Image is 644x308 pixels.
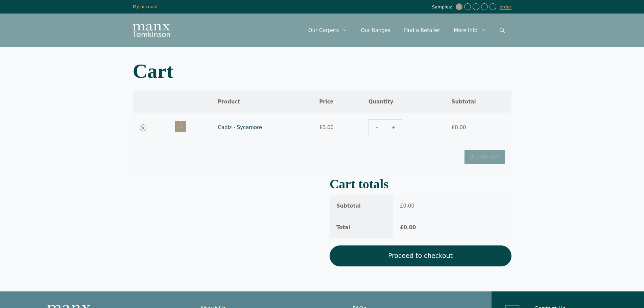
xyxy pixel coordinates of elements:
[400,224,403,231] span: £
[400,224,416,231] bdi: 0.00
[319,124,334,131] bdi: 0.00
[302,20,511,41] nav: Primary
[354,20,397,41] a: Our Ranges
[452,124,455,131] span: £
[500,4,511,10] a: order
[330,217,393,239] th: Total
[432,4,454,10] span: Samples:
[133,24,170,37] img: Manx Tomkinson
[330,245,511,266] a: Proceed to checkout
[330,195,393,217] th: Subtotal
[211,91,312,113] th: Product
[362,91,445,113] th: Quantity
[464,150,505,164] button: Update cart
[397,20,447,41] a: Find a Retailer
[452,124,466,131] bdi: 0.00
[400,203,403,209] span: £
[302,20,354,41] a: Our Carpets
[140,124,146,131] a: Remove Cadiz - Sycamore from cart
[330,179,511,189] h2: Cart totals
[175,121,186,132] img: Cadiz-Sycamore
[312,91,362,113] th: Price
[400,203,414,209] bdi: 0.00
[218,124,262,131] a: Cadiz - Sycamore
[493,20,511,41] a: Open Search Bar
[133,61,511,81] h1: Cart
[445,91,511,113] th: Subtotal
[133,4,158,9] a: My account
[319,124,323,131] span: £
[456,3,462,10] img: Cadiz-Sycamore
[447,20,493,41] a: More Info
